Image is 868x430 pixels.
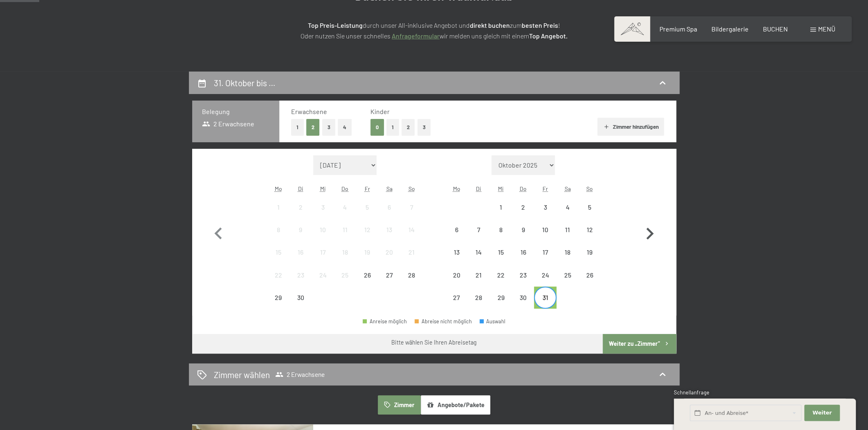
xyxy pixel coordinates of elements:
button: Angebote/Pakete [421,395,490,414]
div: Fri Oct 31 2025 [534,287,556,309]
span: 2 Erwachsene [202,119,255,128]
div: Mon Sep 15 2025 [267,241,289,263]
div: Sun Sep 07 2025 [400,196,422,218]
div: Wed Oct 08 2025 [490,219,512,241]
div: Abreise nicht möglich [556,196,579,218]
h3: Belegung [202,107,269,116]
div: 7 [401,204,422,224]
div: 25 [557,272,578,292]
div: Mon Sep 08 2025 [267,219,289,241]
div: Tue Oct 07 2025 [468,219,490,241]
button: Zimmer [378,395,420,414]
div: 21 [469,272,489,292]
div: 11 [335,226,355,247]
div: 6 [379,204,399,224]
abbr: Donnerstag [520,185,527,192]
div: Sat Sep 27 2025 [378,264,400,286]
div: Abreise nicht möglich [534,196,556,218]
div: Wed Sep 10 2025 [312,219,334,241]
button: Nächster Monat [638,155,662,309]
div: 3 [535,204,555,224]
div: Tue Sep 09 2025 [289,219,312,241]
div: Thu Sep 11 2025 [334,219,356,241]
div: Wed Sep 24 2025 [312,264,334,286]
div: Abreise nicht möglich [490,287,512,309]
div: Wed Oct 29 2025 [490,287,512,309]
abbr: Mittwoch [498,185,504,192]
div: Abreise nicht möglich [534,264,556,286]
div: Abreise nicht möglich [512,219,534,241]
div: 15 [268,249,289,269]
div: 17 [312,249,333,269]
div: Sun Oct 26 2025 [579,264,601,286]
div: Tue Oct 28 2025 [468,287,490,309]
div: 4 [557,204,578,224]
div: 11 [557,226,578,247]
div: 8 [491,226,511,247]
div: Abreise nicht möglich [579,219,601,241]
button: Weiter zu „Zimmer“ [603,334,676,354]
div: Abreise nicht möglich [468,264,490,286]
div: 5 [357,204,377,224]
div: Thu Oct 30 2025 [512,287,534,309]
div: Sat Oct 04 2025 [556,196,579,218]
div: Abreise nicht möglich [378,264,400,286]
div: 16 [513,249,533,269]
div: Bitte wählen Sie Ihren Abreisetag [391,338,477,347]
abbr: Sonntag [586,185,593,192]
div: Sun Oct 12 2025 [579,219,601,241]
div: Tue Oct 14 2025 [468,241,490,263]
div: Abreise nicht möglich [312,264,334,286]
div: Abreise nicht möglich [556,219,579,241]
div: 30 [513,294,533,315]
span: Bildergalerie [711,25,749,33]
div: Mon Oct 20 2025 [445,264,467,286]
button: 1 [291,119,304,136]
strong: besten Preis [522,21,558,29]
div: Mon Sep 01 2025 [267,196,289,218]
span: Menü [818,25,835,33]
strong: Top Angebot. [529,32,567,40]
div: 21 [401,249,422,269]
abbr: Samstag [386,185,393,192]
div: Abreise nicht möglich [534,241,556,263]
div: Abreise nicht möglich [512,196,534,218]
div: Sun Sep 14 2025 [400,219,422,241]
div: Abreise nicht möglich [512,287,534,309]
div: 9 [290,226,311,247]
div: 1 [268,204,289,224]
a: Premium Spa [659,25,697,33]
div: Abreise nicht möglich [556,264,579,286]
abbr: Sonntag [408,185,415,192]
div: Abreise möglich [534,287,556,309]
div: 13 [446,249,467,269]
div: Abreise nicht möglich [267,219,289,241]
div: Sun Sep 21 2025 [400,241,422,263]
button: Vorheriger Monat [206,155,230,309]
div: 6 [446,226,467,247]
button: 2 [306,119,320,136]
div: 9 [513,226,533,247]
button: 2 [401,119,415,136]
button: 0 [370,119,384,136]
div: 30 [290,294,311,315]
div: Abreise nicht möglich [468,241,490,263]
abbr: Dienstag [476,185,481,192]
div: 13 [379,226,399,247]
div: Thu Sep 18 2025 [334,241,356,263]
div: Sat Sep 20 2025 [378,241,400,263]
div: 10 [312,226,333,247]
div: 1 [491,204,511,224]
abbr: Dienstag [298,185,303,192]
abbr: Freitag [543,185,548,192]
div: Wed Sep 17 2025 [312,241,334,263]
div: 5 [579,204,600,224]
div: 2 [513,204,533,224]
abbr: Samstag [564,185,570,192]
div: 23 [513,272,533,292]
div: Sat Oct 11 2025 [556,219,579,241]
div: Abreise nicht möglich [468,219,490,241]
abbr: Mittwoch [320,185,325,192]
div: Abreise nicht möglich [356,219,378,241]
